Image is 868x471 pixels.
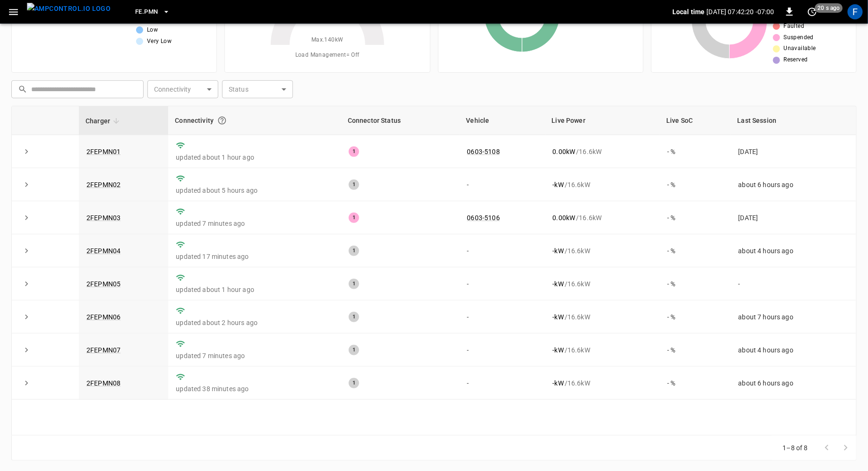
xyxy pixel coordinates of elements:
div: / 16.6 kW [553,279,653,289]
td: [DATE] [731,201,856,234]
div: / 16.6 kW [553,246,653,256]
td: - [460,267,545,300]
span: 20 s ago [815,3,843,13]
td: - % [660,334,730,367]
p: [DATE] 07:42:20 -07:00 [707,7,774,17]
a: 0603-5106 [467,214,500,222]
a: 2FEPMN02 [86,181,120,188]
div: 1 [349,345,359,355]
div: / 16.6 kW [553,312,653,322]
p: 0.00 kW [553,213,576,223]
a: 0603-5108 [467,148,500,155]
div: Connectivity [175,112,335,129]
p: updated 17 minutes ago [176,252,334,261]
td: about 7 hours ago [731,300,856,334]
td: - % [660,135,730,168]
div: / 16.6 kW [553,180,653,189]
p: - kW [553,378,564,388]
th: Live Power [545,106,660,135]
td: about 4 hours ago [731,334,856,367]
div: / 16.6 kW [553,345,653,355]
button: set refresh interval [805,4,820,19]
span: Load Management = Off [295,51,360,60]
td: about 4 hours ago [731,234,856,267]
div: 1 [349,213,359,223]
p: 1–8 of 8 [783,443,808,453]
td: - % [660,168,730,201]
div: / 16.6 kW [553,213,653,223]
a: 2FEPMN08 [86,379,120,387]
p: - kW [553,180,564,189]
p: updated about 1 hour ago [176,153,334,162]
a: 2FEPMN05 [86,280,120,288]
td: - [460,234,545,267]
p: updated 7 minutes ago [176,351,334,360]
button: Connection between the charger and our software. [214,112,231,129]
p: - kW [553,246,564,256]
td: - [460,300,545,334]
span: Charger [86,115,122,127]
th: Last Session [731,106,856,135]
div: 1 [349,312,359,322]
a: 2FEPMN03 [86,214,120,222]
td: - % [660,201,730,234]
button: expand row [19,178,34,192]
td: - % [660,367,730,400]
button: expand row [19,244,34,258]
div: profile-icon [848,4,863,19]
p: updated about 1 hour ago [176,285,334,294]
p: - kW [553,345,564,355]
span: Unavailable [784,44,816,53]
p: - kW [553,279,564,289]
a: 2FEPMN07 [86,346,120,354]
span: Reserved [784,55,808,65]
button: expand row [19,211,34,225]
button: expand row [19,376,34,390]
a: 2FEPMN06 [86,313,120,321]
div: 1 [349,378,359,388]
span: FE.PMN [135,7,158,17]
div: 1 [349,279,359,289]
div: / 16.6 kW [553,378,653,388]
p: updated 7 minutes ago [176,219,334,228]
th: Vehicle [460,106,545,135]
td: about 6 hours ago [731,367,856,400]
p: 0.00 kW [553,147,576,156]
td: - % [660,300,730,334]
div: 1 [349,246,359,256]
th: Connector Status [341,106,460,135]
p: updated about 5 hours ago [176,186,334,195]
span: Suspended [784,33,814,43]
button: FE.PMN [131,3,174,21]
td: - [460,334,545,367]
button: expand row [19,277,34,291]
p: Local time [672,7,705,17]
td: [DATE] [731,135,856,168]
td: - % [660,234,730,267]
td: - [460,168,545,201]
span: Faulted [784,22,805,31]
button: expand row [19,310,34,324]
div: 1 [349,146,359,157]
td: - [460,367,545,400]
span: Very Low [147,37,172,46]
a: 2FEPMN04 [86,247,120,255]
a: 2FEPMN01 [86,148,120,155]
th: Live SoC [660,106,730,135]
td: - % [660,267,730,300]
img: ampcontrol.io logo [27,3,111,15]
span: Low [147,26,158,35]
span: Max. 140 kW [311,35,344,45]
p: updated 38 minutes ago [176,384,334,394]
td: about 6 hours ago [731,168,856,201]
button: expand row [19,145,34,159]
div: 1 [349,180,359,190]
p: - kW [553,312,564,322]
td: - [731,267,856,300]
button: expand row [19,343,34,357]
p: updated about 2 hours ago [176,318,334,327]
div: / 16.6 kW [553,147,653,156]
